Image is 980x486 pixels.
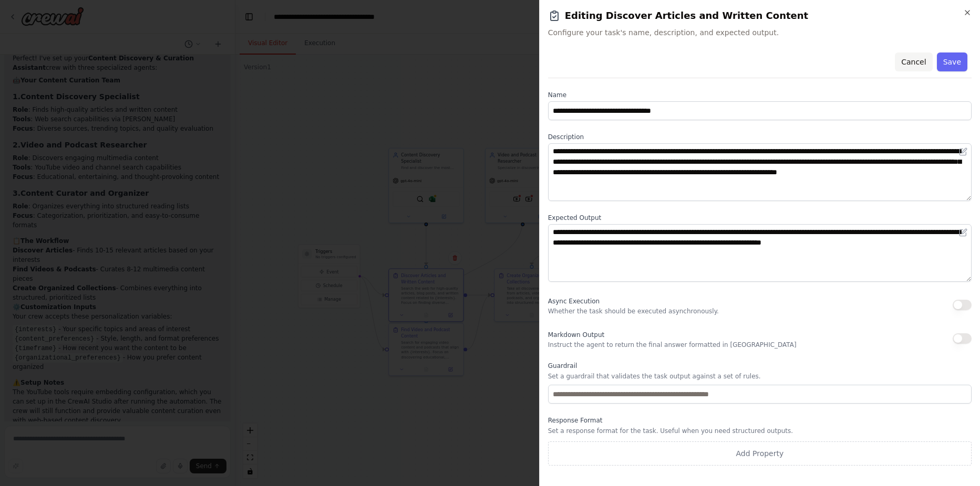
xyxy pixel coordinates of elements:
[548,133,972,141] label: Description
[957,226,969,239] button: Open in editor
[548,372,972,381] p: Set a guardrail that validates the task output against a set of rules.
[548,8,972,23] h2: Editing Discover Articles and Written Content
[548,214,972,222] label: Expected Output
[548,331,604,339] span: Markdown Output
[548,416,972,425] label: Response Format
[895,52,932,71] button: Cancel
[548,91,972,99] label: Name
[937,52,967,71] button: Save
[957,145,969,158] button: Open in editor
[548,441,972,466] button: Add Property
[548,27,972,38] span: Configure your task's name, description, and expected output.
[548,427,972,435] p: Set a response format for the task. Useful when you need structured outputs.
[548,341,797,349] p: Instruct the agent to return the final answer formatted in [GEOGRAPHIC_DATA]
[548,307,719,315] p: Whether the task should be executed asynchronously.
[548,362,972,370] label: Guardrail
[548,298,600,305] span: Async Execution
